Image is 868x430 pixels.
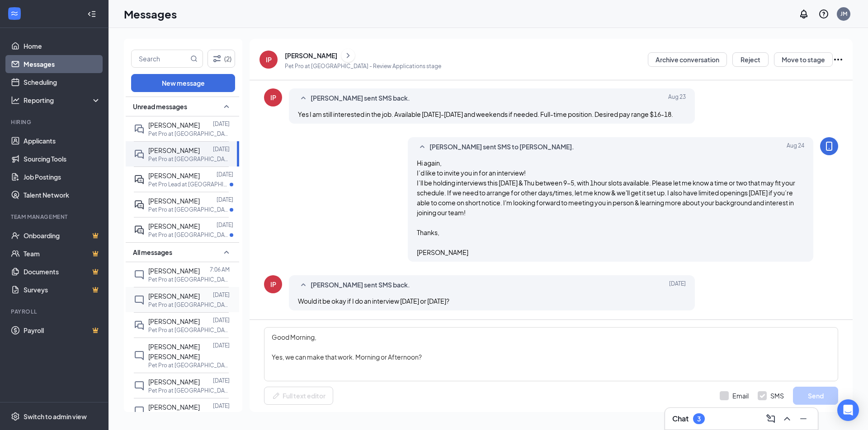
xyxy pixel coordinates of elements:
a: Sourcing Tools [24,150,101,168]
span: [DATE] [669,280,686,291]
svg: ChatInactive [134,295,145,305]
p: Pet Pro at [GEOGRAPHIC_DATA] [148,130,230,138]
p: [DATE] [213,377,230,384]
div: IP [270,280,276,289]
p: Pet Pro at [GEOGRAPHIC_DATA] [148,276,230,283]
button: ChevronRight [341,49,355,62]
svg: SmallChevronUp [221,247,232,258]
svg: WorkstreamLogo [10,9,19,18]
span: [PERSON_NAME] [148,146,200,154]
div: IP [270,93,276,102]
a: PayrollCrown [24,321,101,339]
div: Reporting [24,96,101,105]
p: Pet Pro at [GEOGRAPHIC_DATA] [148,361,230,369]
svg: QuestionInfo [818,9,829,19]
svg: ChatInactive [134,380,145,391]
span: Would it be okay if I do an interview [DATE] or [DATE]? [298,297,449,305]
svg: Minimize [798,413,809,424]
p: Pet Pro at [GEOGRAPHIC_DATA] [148,326,230,334]
button: Filter (2) [208,50,235,68]
svg: Pen [272,391,281,400]
svg: Analysis [11,96,20,105]
button: Minimize [796,412,811,426]
svg: ChevronUp [782,413,793,424]
div: Hiring [11,118,99,126]
span: Yes I am still interested in the job. Available [DATE]-[DATE] and weekends if needed. Full-time p... [298,110,673,118]
p: 7:06 AM [210,266,230,273]
svg: Collapse [87,9,96,18]
div: Open Intercom Messenger [837,399,859,421]
button: Full text editorPen [264,387,333,405]
button: New message [131,74,235,92]
svg: ChatInactive [134,269,145,280]
a: Home [24,37,101,55]
svg: ActiveDoubleChat [134,199,145,210]
button: ChevronUp [780,412,794,426]
span: [PERSON_NAME] [148,403,200,411]
span: All messages [133,248,172,257]
span: [PERSON_NAME] [148,171,200,180]
svg: Filter [212,53,222,64]
p: [DATE] [217,196,233,203]
span: [PERSON_NAME] [148,197,200,205]
span: [PERSON_NAME] [148,378,200,386]
button: Reject [732,52,769,67]
a: Applicants [24,132,101,150]
a: Messages [24,55,101,73]
svg: SmallChevronUp [298,280,309,291]
h3: Chat [672,414,689,424]
button: Archive conversation [648,52,727,67]
div: JM [840,10,847,18]
div: IP [266,55,272,64]
button: Move to stage [774,52,833,67]
svg: DoubleChat [134,149,145,160]
p: [DATE] [213,120,230,128]
svg: SmallChevronUp [417,142,428,153]
span: Unread messages [133,102,187,111]
p: [DATE] [213,145,230,153]
span: [PERSON_NAME] sent SMS back. [311,93,410,104]
p: Pet Pro at [GEOGRAPHIC_DATA] - Review Applications stage [285,62,441,70]
a: TeamCrown [24,245,101,263]
textarea: Good Morning, Yes, we can make that work. Morning or Afternoon? [264,327,838,381]
span: Hi again, I’d like to invite you in for an interview! I’ll be holding interviews this [DATE] & Th... [417,159,795,256]
span: Aug 24 [787,142,804,153]
div: Payroll [11,308,99,315]
div: Switch to admin view [24,412,87,421]
a: OnboardingCrown [24,227,101,245]
svg: Settings [11,412,20,421]
span: [PERSON_NAME] [148,317,200,325]
svg: SmallChevronUp [298,93,309,104]
h1: Messages [124,6,177,22]
span: [PERSON_NAME] [148,292,200,300]
svg: ActiveDoubleChat [134,225,145,236]
a: Scheduling [24,73,101,91]
button: Send [793,387,838,405]
p: Pet Pro at [GEOGRAPHIC_DATA] [148,301,230,309]
svg: MagnifyingGlass [190,55,198,62]
span: [PERSON_NAME] [148,222,200,230]
svg: Notifications [798,9,809,19]
a: SurveysCrown [24,281,101,299]
svg: ComposeMessage [765,413,776,424]
p: [DATE] [217,221,233,229]
p: [DATE] [213,342,230,349]
svg: DoubleChat [134,320,145,331]
p: Pet Pro at [GEOGRAPHIC_DATA] [148,387,230,394]
svg: ChevronRight [344,50,353,61]
p: Pet Pro Lead at [GEOGRAPHIC_DATA] [148,180,230,188]
svg: DoubleChat [134,124,145,134]
div: Team Management [11,213,99,221]
svg: ChatInactive [134,350,145,361]
svg: SmallChevronUp [221,101,232,112]
a: Job Postings [24,168,101,186]
p: Pet Pro at [GEOGRAPHIC_DATA] [148,206,230,213]
svg: ActiveDoubleChat [134,174,145,185]
a: Talent Network [24,186,101,204]
span: [PERSON_NAME] [PERSON_NAME] [148,342,200,361]
p: [DATE] [217,171,233,178]
svg: Ellipses [833,54,844,65]
span: [PERSON_NAME] sent SMS back. [311,280,410,291]
p: [DATE] [213,291,230,299]
input: Search [132,50,189,67]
